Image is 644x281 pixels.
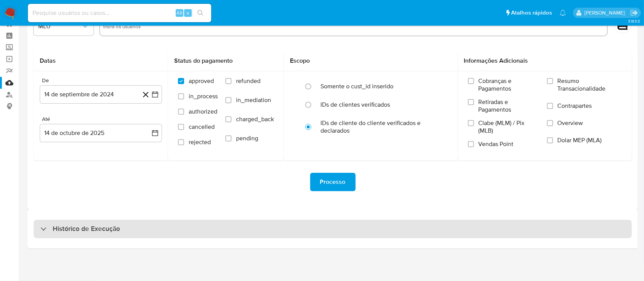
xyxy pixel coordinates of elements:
[176,9,183,16] span: Alt
[187,9,189,16] span: s
[511,9,552,17] span: Atalhos rápidos
[560,10,566,16] a: Notificações
[628,18,640,24] span: 3.163.0
[584,9,628,16] p: vinicius.santiago@mercadolivre.com
[630,9,638,17] a: Sair
[28,8,211,18] input: Pesquise usuários ou casos...
[193,8,208,18] button: search-icon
